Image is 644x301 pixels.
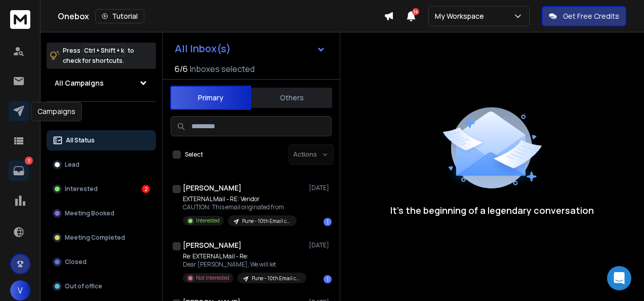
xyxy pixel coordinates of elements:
p: [DATE] [309,184,332,192]
p: Closed [65,258,87,266]
button: Others [251,87,332,109]
p: [DATE] [309,241,332,249]
button: Tutorial [95,9,144,23]
p: It’s the beginning of a legendary conversation [390,203,594,217]
button: All Status [47,130,156,150]
button: All Campaigns [47,73,156,93]
label: Select [185,150,203,159]
button: Out of office [47,276,156,296]
p: Meeting Completed [65,234,125,242]
p: CAUTION: This email originated from [183,203,297,211]
span: 6 / 6 [175,63,188,75]
div: Campaigns [31,102,82,121]
p: 3 [25,157,33,165]
button: Closed [47,252,156,272]
button: Primary [170,86,251,110]
button: Interested2 [47,179,156,199]
p: Pune - 10th Email campaign - Vendor [252,275,300,282]
button: Meeting Completed [47,228,156,248]
button: Get Free Credits [542,6,626,26]
div: 2 [142,185,150,193]
p: Not Interested [196,274,229,282]
span: Ctrl + Shift + k [83,45,126,56]
p: Interested [196,217,220,224]
p: Interested [65,185,98,193]
p: Out of office [65,282,102,290]
h3: Filters [47,110,156,124]
p: Re: EXTERNAL Mail - Re: [183,252,304,260]
h1: All Campaigns [55,78,104,88]
p: Press to check for shortcuts. [63,46,134,66]
a: 3 [9,161,29,181]
p: Meeting Booked [65,209,114,217]
span: 14 [412,8,419,15]
p: Dear [PERSON_NAME], We will let [183,260,304,269]
p: Get Free Credits [563,11,619,21]
p: My Workspace [435,11,488,21]
button: V [10,280,30,300]
div: 1 [324,275,332,283]
h3: Inboxes selected [190,63,255,75]
h1: [PERSON_NAME] [183,240,241,250]
p: All Status [66,136,95,144]
button: Lead [47,155,156,175]
div: Open Intercom Messenger [607,266,631,290]
button: All Inbox(s) [167,39,334,59]
div: Onebox [58,9,384,23]
h1: All Inbox(s) [175,44,231,54]
button: Meeting Booked [47,203,156,223]
p: Pune - 10th Email campaign - Vendor [242,217,291,225]
div: 1 [324,218,332,226]
p: Lead [65,161,79,169]
h1: [PERSON_NAME] [183,183,241,193]
p: EXTERNAL Mail - RE: Vendor [183,195,297,203]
